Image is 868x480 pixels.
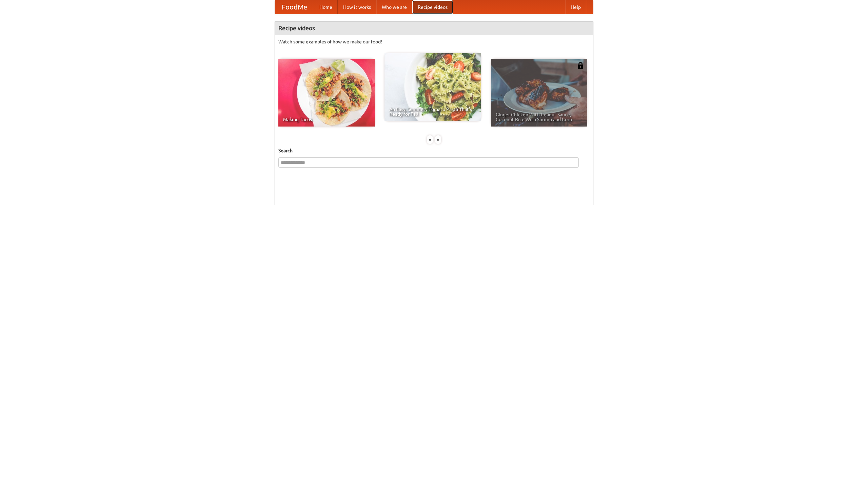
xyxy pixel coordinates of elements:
span: An Easy, Summery Tomato Pasta That's Ready for Fall [389,107,476,116]
div: » [435,135,441,144]
a: Recipe videos [412,0,453,14]
img: 483408.png [577,62,584,69]
a: An Easy, Summery Tomato Pasta That's Ready for Fall [384,53,481,121]
a: Home [314,0,338,14]
a: Making Tacos [278,59,375,127]
a: Help [565,0,586,14]
p: Watch some examples of how we make our food! [278,38,590,45]
h4: Recipe videos [275,21,593,35]
h5: Search [278,147,590,154]
div: « [427,135,433,144]
a: How it works [338,0,376,14]
a: FoodMe [275,0,314,14]
a: Who we are [376,0,412,14]
span: Making Tacos [283,117,370,122]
